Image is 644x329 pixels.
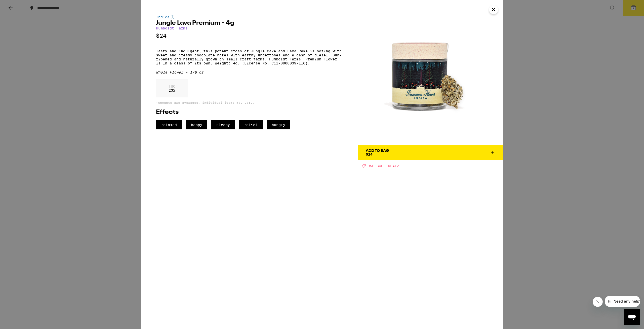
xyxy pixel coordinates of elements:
p: Tasty and indulgent, this potent cross of Jungle Cake and Lava Cake is oozing with sweet and crea... [156,49,343,65]
iframe: Close message [593,297,603,307]
h2: Jungle Lava Premium - 4g [156,20,343,26]
span: relaxed [156,120,182,129]
h2: Effects [156,109,343,115]
div: Whole Flower - 1/8 oz [156,70,343,74]
span: relief [239,120,263,129]
span: $24 [366,152,373,156]
div: 23 % [156,79,188,97]
iframe: Message from company [605,296,640,307]
iframe: Button to launch messaging window [624,309,640,325]
span: sleepy [211,120,235,129]
div: Add To Bag [366,149,389,153]
button: Close [489,5,498,14]
p: $24 [156,33,343,39]
img: indicaColor.svg [171,15,174,19]
div: Indica [156,15,343,19]
span: happy [186,120,207,129]
p: THC [169,84,175,88]
span: Hi. Need any help? [3,4,36,8]
button: Add To Bag$24 [358,145,503,160]
span: USE CODE DEALZ [368,164,399,168]
a: Humboldt Farms [156,26,188,30]
span: hungry [267,120,290,129]
p: *Amounts are averages, individual items may vary. [156,101,343,104]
